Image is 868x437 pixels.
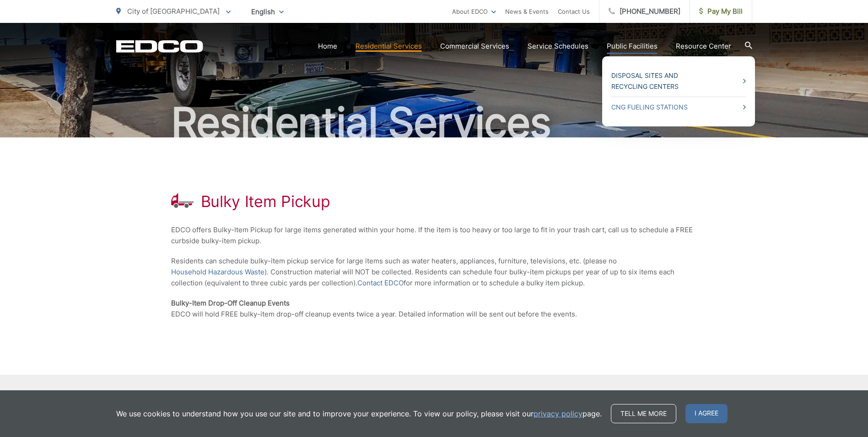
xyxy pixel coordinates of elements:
a: privacy policy [534,408,582,419]
a: Household Hazardous Waste [171,267,264,278]
a: Contact EDCO [357,278,404,289]
a: Resource Center [676,41,731,52]
a: Public Facilities [607,41,658,52]
a: Tell me more [611,404,676,423]
a: Disposal Sites and Recycling Centers [611,70,746,92]
a: About EDCO [452,6,496,17]
a: Contact Us [558,6,590,17]
a: Residential Services [356,41,422,52]
h1: Bulky Item Pickup [201,192,330,211]
p: EDCO will hold FREE bulky-item drop-off cleanup events twice a year. Detailed information will be... [171,298,697,320]
p: Residents can schedule bulky-item pickup service for large items such as water heaters, appliance... [171,256,697,289]
a: Commercial Services [440,41,509,52]
span: English [244,4,291,20]
a: Service Schedules [528,41,588,52]
a: News & Events [505,6,549,17]
span: Pay My Bill [699,6,743,17]
h2: Residential Services [116,100,752,146]
a: CNG Fueling Stations [611,102,746,113]
a: EDCD logo. Return to the homepage. [116,40,203,53]
span: City of [GEOGRAPHIC_DATA] [127,7,220,16]
strong: Bulky-Item Drop-Off Cleanup Events [171,299,290,307]
span: I agree [685,404,728,423]
p: We use cookies to understand how you use our site and to improve your experience. To view our pol... [116,408,602,419]
a: Home [318,41,337,52]
p: EDCO offers Bulky-Item Pickup for large items generated within your home. If the item is too heav... [171,224,697,246]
